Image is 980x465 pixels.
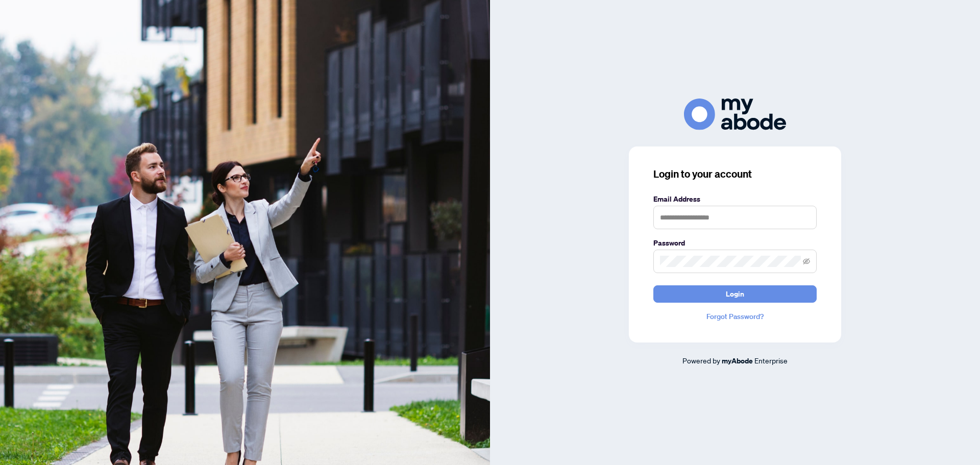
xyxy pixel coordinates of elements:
[682,356,720,365] span: Powered by
[653,167,817,181] h3: Login to your account
[684,99,786,130] img: ma-logo
[653,285,817,303] button: Login
[726,286,744,302] span: Login
[722,355,753,366] a: myAbode
[653,193,817,205] label: Email Address
[653,311,817,322] a: Forgot Password?
[803,258,810,265] span: eye-invisible
[754,356,788,365] span: Enterprise
[653,237,817,249] label: Password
